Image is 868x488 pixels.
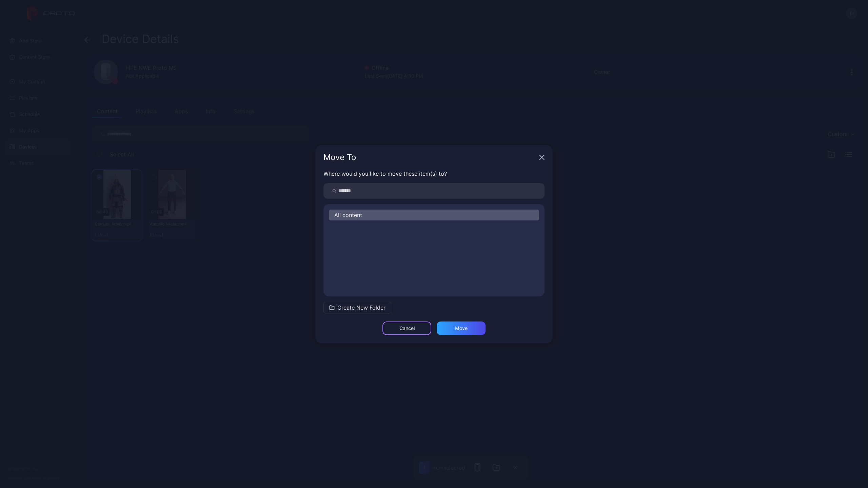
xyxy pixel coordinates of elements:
button: Cancel [382,321,431,335]
div: Move [455,326,468,331]
button: Move [437,321,486,335]
p: Where would you like to move these item(s) to? [323,170,545,178]
div: Move To [323,153,536,161]
button: Create New Folder [323,302,391,313]
span: All content [334,211,362,219]
span: Create New Folder [337,304,386,312]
